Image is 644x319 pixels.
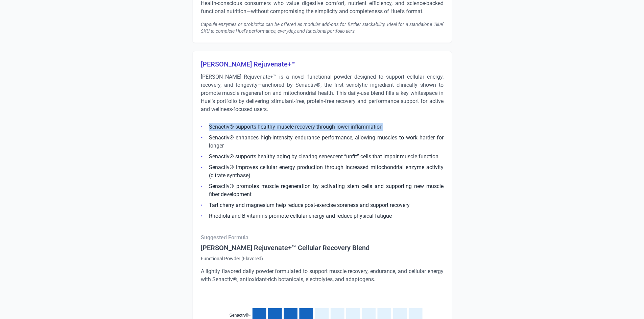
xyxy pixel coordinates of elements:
li: Senactiv® enhances high-intensity endurance performance, allowing muscles to work harder for longer [201,134,444,150]
li: Rhodiola and B vitamins promote cellular energy and reduce physical fatigue [201,212,444,220]
li: Tart cherry and magnesium help reduce post-exercise soreness and support recovery [201,201,444,209]
h4: [PERSON_NAME] Rejuvenate+™ Cellular Recovery Blend [201,243,444,252]
p: Suggested Formula [201,234,444,242]
p: A lightly flavored daily powder formulated to support muscle recovery, endurance, and cellular en... [201,267,444,284]
h3: [PERSON_NAME] Rejuvenate+™ [201,59,444,69]
li: Senactiv® supports healthy aging by clearing senescent “unfit” cells that impair muscle function [201,153,444,161]
li: Senactiv® supports healthy muscle recovery through lower inflammation [201,123,444,131]
li: Senactiv® improves cellular energy production through increased mitochondrial enzyme activity (ci... [201,163,444,180]
p: Functional Powder (Flavored) [201,255,444,262]
p: [PERSON_NAME] Rejuvenate+™ is a novel functional powder designed to support cellular energy, reco... [201,73,444,113]
li: Senactiv® promotes muscle regeneration by activating stem cells and supporting new muscle fiber d... [201,182,444,198]
text: Senactiv® [229,313,248,318]
div: Capsule enzymes or probiotics can be offered as modular add-ons for further stackability. Ideal f... [201,21,444,34]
